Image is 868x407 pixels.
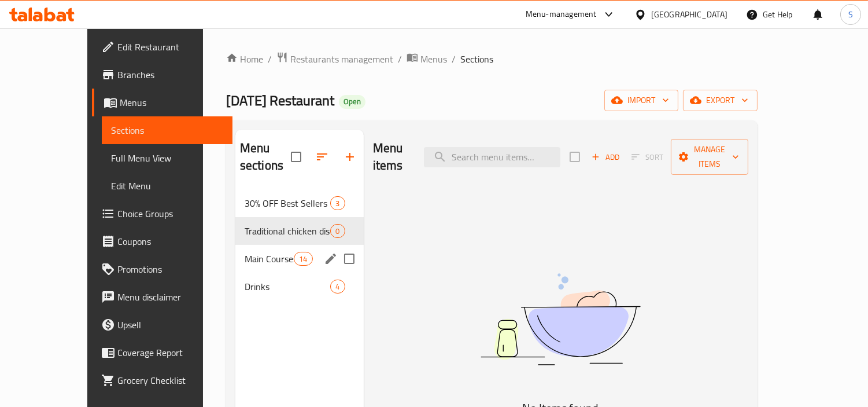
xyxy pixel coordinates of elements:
[117,234,223,248] span: Coupons
[92,61,232,89] a: Branches
[117,346,223,360] span: Coverage Report
[339,95,365,109] div: Open
[330,224,345,238] div: items
[235,189,364,217] div: 30% OFF Best Sellers3
[424,147,560,167] input: search
[111,123,223,137] span: Sections
[331,198,344,209] span: 3
[680,142,739,171] span: Manage items
[692,93,748,108] span: export
[102,144,232,172] a: Full Menu View
[120,96,223,109] span: Menus
[268,52,272,66] li: /
[683,90,758,111] button: export
[92,366,232,394] a: Grocery Checklist
[92,33,232,61] a: Edit Restaurant
[331,281,344,292] span: 4
[92,200,232,228] a: Choice Groups
[235,217,364,245] div: Traditional chicken dishes0
[848,8,853,21] span: S
[614,93,669,108] span: import
[235,245,364,273] div: Main Courses14edit
[92,228,232,255] a: Coupons
[590,151,621,164] span: Add
[92,255,232,283] a: Promotions
[111,151,223,165] span: Full Menu View
[339,97,365,107] span: Open
[420,52,447,66] span: Menus
[111,179,223,193] span: Edit Menu
[290,52,393,66] span: Restaurants management
[117,262,223,276] span: Promotions
[671,139,748,175] button: Manage items
[452,52,456,66] li: /
[336,143,364,171] button: Add section
[245,196,331,210] span: 30% OFF Best Sellers
[235,273,364,300] div: Drinks4
[245,224,331,238] span: Traditional chicken dishes
[416,243,705,396] img: dish.svg
[102,116,232,144] a: Sections
[373,140,410,174] h2: Menu items
[322,250,339,267] button: edit
[624,148,671,166] span: Sort items
[117,40,223,54] span: Edit Restaurant
[92,89,232,116] a: Menus
[117,373,223,387] span: Grocery Checklist
[276,52,393,67] a: Restaurants management
[294,254,312,265] span: 14
[587,148,624,166] span: Add item
[604,90,678,111] button: import
[240,140,291,174] h2: Menu sections
[331,226,344,237] span: 0
[294,252,312,266] div: items
[117,207,223,221] span: Choice Groups
[92,339,232,366] a: Coverage Report
[92,311,232,339] a: Upsell
[226,87,334,113] span: [DATE] Restaurant
[330,196,345,210] div: items
[407,52,447,67] a: Menus
[117,68,223,82] span: Branches
[226,52,263,66] a: Home
[92,283,232,311] a: Menu disclaimer
[398,52,402,66] li: /
[308,143,336,171] span: Sort sections
[526,8,597,21] div: Menu-management
[226,52,758,67] nav: breadcrumb
[117,318,223,332] span: Upsell
[587,148,624,166] button: Add
[245,252,294,266] span: Main Courses
[330,280,345,294] div: items
[245,280,331,294] span: Drinks
[102,172,232,200] a: Edit Menu
[117,290,223,304] span: Menu disclaimer
[235,185,364,305] nav: Menu sections
[651,8,727,21] div: [GEOGRAPHIC_DATA]
[284,145,308,169] span: Select all sections
[460,52,493,66] span: Sections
